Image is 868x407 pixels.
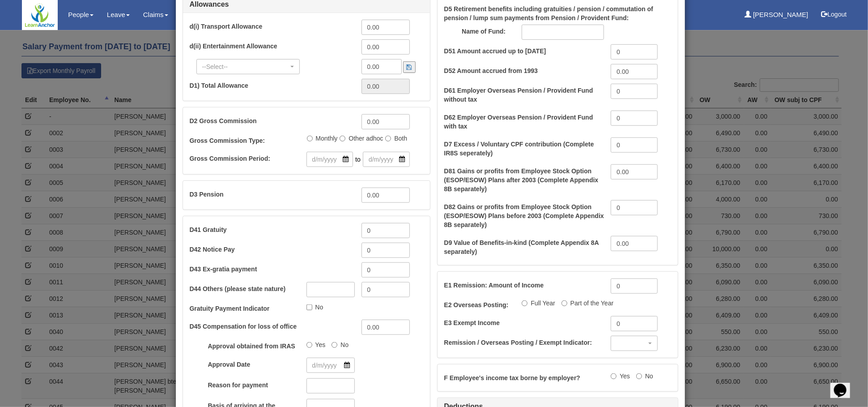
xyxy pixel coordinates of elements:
label: E3 Exempt Income [444,318,604,327]
label: Yes [306,340,326,349]
label: D45 Compensation for loss of office [190,322,355,331]
label: Gratuity Payment Indicator [190,304,300,313]
label: D81 Gains or profits from Employee Stock Option (ESOP/ESOW) Plans after 2003 (Complete Appendix 8... [444,167,604,193]
label: Remission / Overseas Posting / Exempt Indicator: [444,338,604,347]
span: No [315,304,323,311]
div: --Select-- [202,62,289,71]
label: Approval obtained from IRAS [208,342,300,351]
label: d(ii) Entertainment Allowance [190,42,355,51]
label: D62 Employer Overseas Pension / Provident Fund with tax [444,113,604,131]
button: --Select-- [196,59,300,74]
label: D61 Employer Overseas Pension / Provident Fund without tax [444,86,604,104]
input: d/m/yyyy [306,358,355,373]
span: to [353,152,363,167]
input: d/m/yyyy [363,152,410,167]
label: Name of Fund: [462,27,515,36]
label: Part of the Year [562,299,614,308]
label: D2 Gross Commission [190,116,355,125]
label: D41 Gratuity [190,225,355,234]
label: F Employee's income tax borne by employer? [444,373,604,382]
label: Both [394,134,407,143]
label: Other adhoc [349,134,383,143]
label: Yes [611,372,630,381]
label: D9 Value of Benefits-in-kind (Complete Appendix 8A separately) [444,238,604,256]
label: Full Year [522,299,555,308]
label: Gross Commission Period: [190,154,300,163]
label: D7 Excess / Voluntary CPF contribution (Complete IR8S seperately) [444,140,604,158]
label: E2 Overseas Posting: [444,300,515,309]
label: No [636,372,653,381]
label: D44 Others (please state nature) [190,284,300,293]
label: D3 Pension [190,190,355,199]
label: D82 Gains or profits from Employee Stock Option (ESOP/ESOW) Plans before 2003 (Complete Appendix ... [444,202,604,229]
label: No [332,340,349,349]
label: D1) Total Allowance [190,81,355,90]
label: E1 Remission: Amount of Income [444,281,604,290]
iframe: chat widget [830,371,859,398]
label: Gross Commission Type: [190,136,300,145]
label: D51 Amount accrued up to [DATE] [444,47,604,56]
input: d/m/yyyy [306,152,353,167]
label: Reason for payment [208,381,300,390]
label: D43 Ex-gratia payment [190,265,355,274]
h5: Allowances [190,0,423,9]
label: Monthly [316,134,338,143]
label: Approval Date [208,360,300,369]
label: D42 Notice Pay [190,245,355,254]
label: d(i) Transport Allowance [190,22,355,31]
label: D5 Retirement benefits including gratuities / pension / commutation of pension / lump sum payment... [444,4,658,22]
label: D52 Amount accrued from 1993 [444,66,604,75]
